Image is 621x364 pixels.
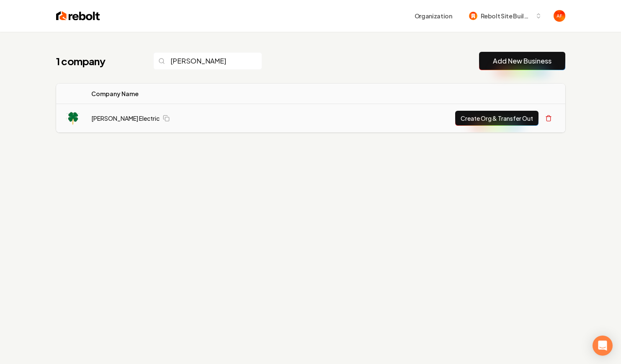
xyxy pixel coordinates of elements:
input: Search... [153,52,262,70]
button: Organization [410,8,457,23]
button: Open user button [554,10,565,22]
img: Murphy Electric logo [66,112,80,125]
button: Add New Business [479,52,565,70]
th: Company Name [85,84,296,104]
img: Rebolt Logo [56,10,100,22]
a: [PERSON_NAME] Electric [91,114,160,122]
button: Create Org & Transfer Out [455,111,539,126]
span: Rebolt Site Builder [481,12,532,20]
img: Avan Fahimi [554,10,565,22]
div: Open Intercom Messenger [593,336,613,356]
img: Rebolt Site Builder [469,12,477,20]
a: Add New Business [493,56,551,66]
h1: 1 company [56,54,137,68]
